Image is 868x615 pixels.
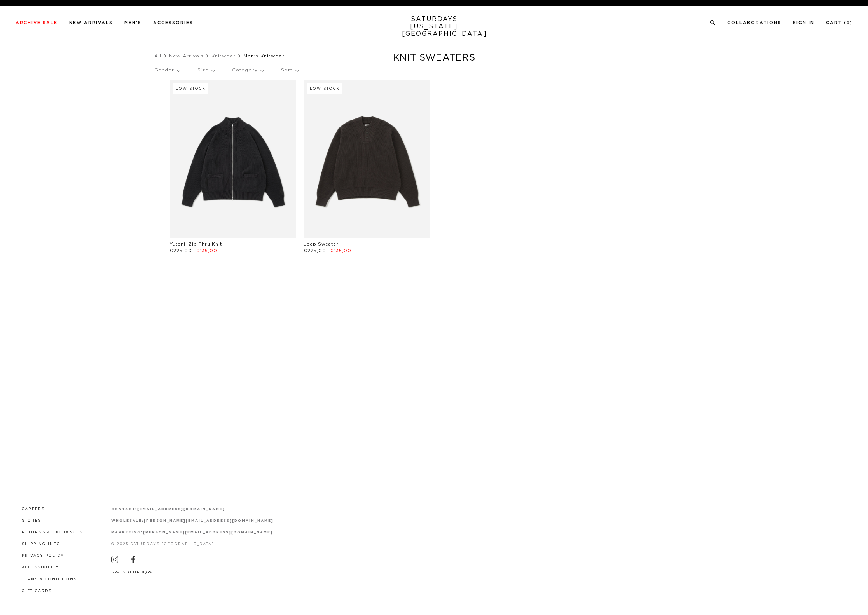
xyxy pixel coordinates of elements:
[330,249,351,253] span: €135,00
[111,507,138,511] strong: contact:
[232,61,264,79] p: Category
[307,83,342,94] div: Low Stock
[124,21,141,25] a: Men's
[111,541,274,547] p: © 2025 Saturdays [GEOGRAPHIC_DATA]
[169,54,204,58] a: New Arrivals
[243,54,285,58] span: Men's Knitwear
[22,589,52,593] a: Gift Cards
[211,54,236,58] a: Knitwear
[111,519,144,523] strong: wholesale:
[197,61,215,79] p: Size
[22,519,41,523] a: Stores
[16,21,58,25] a: Archive Sale
[170,249,192,253] span: €225,00
[153,21,193,25] a: Accessories
[170,242,222,246] a: Yutenji Zip Thru Knit
[22,566,59,569] a: Accessibility
[154,61,180,79] p: Gender
[22,554,64,558] a: Privacy Policy
[402,16,466,38] a: SATURDAYS[US_STATE][GEOGRAPHIC_DATA]
[111,570,152,575] button: Spain (EUR €)
[847,21,850,25] small: 0
[111,531,143,534] strong: marketing:
[826,21,852,25] a: Cart (0)
[22,542,61,546] a: Shipping Info
[304,249,326,253] span: €225,00
[173,83,208,94] div: Low Stock
[22,531,83,534] a: Returns & Exchanges
[304,242,339,246] a: Jeep Sweater
[727,21,781,25] a: Collaborations
[22,507,45,511] a: Careers
[69,21,113,25] a: New Arrivals
[22,578,77,581] a: Terms & Conditions
[281,61,299,79] p: Sort
[137,507,225,511] a: [EMAIL_ADDRESS][DOMAIN_NAME]
[154,54,161,58] a: All
[196,249,217,253] span: €135,00
[793,21,814,25] a: Sign In
[144,519,273,523] a: [PERSON_NAME][EMAIL_ADDRESS][DOMAIN_NAME]
[143,531,272,534] a: [PERSON_NAME][EMAIL_ADDRESS][DOMAIN_NAME]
